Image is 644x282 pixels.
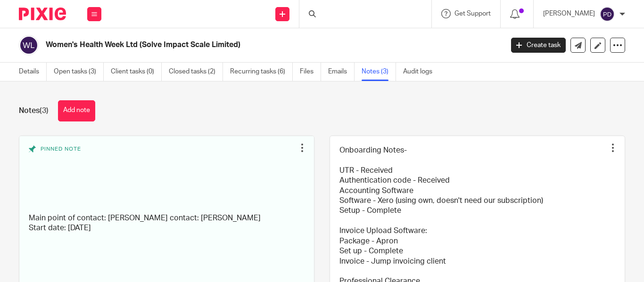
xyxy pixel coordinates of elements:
a: Create task [511,38,566,53]
h1: Notes [19,106,49,116]
a: Recurring tasks (6) [230,63,293,81]
a: Edit client [590,38,605,53]
button: Add note [58,100,95,121]
img: svg%3E [19,35,39,55]
a: Send new email [570,38,586,53]
p: [PERSON_NAME] [543,9,595,18]
a: Open tasks (3) [54,63,104,81]
img: Pixie [19,8,66,20]
a: Notes (3) [362,63,396,81]
a: Client tasks (0) [111,63,162,81]
a: Closed tasks (2) [169,63,223,81]
a: Audit logs [403,63,439,81]
span: (3) [40,107,49,114]
h2: Women's Health Week Ltd (Solve Impact Scale Limited) [46,40,407,50]
a: Details [19,63,47,81]
div: Pinned note [29,145,295,206]
img: svg%3E [600,7,615,22]
a: Files [300,63,321,81]
a: Emails [328,63,355,81]
span: Get Support [454,10,491,17]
